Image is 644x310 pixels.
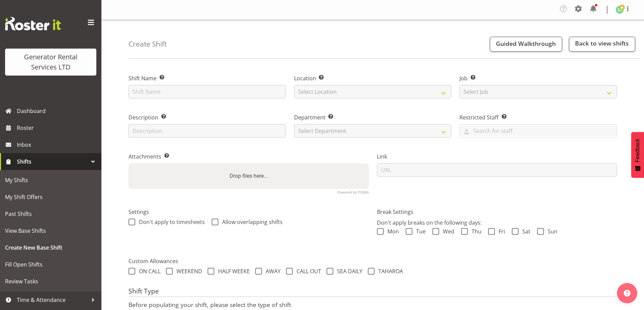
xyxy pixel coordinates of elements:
[377,208,617,216] label: Break Settings
[5,17,61,30] img: Rosterit website logo
[439,228,454,235] span: Wed
[2,189,100,205] a: My Shift Offers
[128,85,286,98] input: Shift Name
[495,228,505,235] span: Fri
[128,74,286,82] label: Shift Name
[2,273,100,290] a: Review Tasks
[5,259,96,270] span: Fill Open Shifts
[128,152,369,161] label: Attachments
[490,37,562,52] button: Guided Walkthrough
[519,228,530,235] span: Sat
[377,219,617,227] p: Don't apply breaks on the following days:
[128,301,617,308] p: Before populating your shift, please select the type of shift
[293,268,321,275] span: CALL OUT
[128,208,369,216] label: Settings
[459,74,617,82] label: Job
[333,268,362,275] span: SEA DAILY
[616,6,624,14] img: zach-satiu198.jpg
[128,257,617,265] label: Custom Allowances
[375,268,403,275] span: TAHAROA
[5,175,96,185] span: My Shifts
[5,243,96,253] span: Create New Base Shift
[17,157,88,167] span: Shifts
[384,228,399,235] span: Mon
[128,124,286,138] input: Description
[2,205,100,222] a: Past Shifts
[377,152,617,161] label: Link
[377,163,617,177] input: URL
[173,268,202,275] span: WEEKEND
[262,268,281,275] span: AWAY
[5,192,96,202] span: My Shift Offers
[2,239,100,256] a: Create New Base Shift
[2,256,100,273] a: Fill Open Shifts
[496,39,556,48] span: Guided Walkthrough
[135,219,205,225] span: Don't apply to timesheets
[635,139,641,162] span: Feedback
[128,113,286,121] label: Description
[135,268,161,275] span: ON CALL
[631,132,644,178] button: Feedback - Show survey
[128,287,617,297] h4: Shift Type
[624,290,630,297] img: help-xxl-2.png
[2,222,100,239] a: View Base Shifts
[214,268,250,275] span: HALF WEEKE
[294,74,452,82] label: Location
[227,169,270,183] label: Drop files here...
[218,219,283,225] span: Allow overlapping shifts
[5,276,96,286] span: Review Tasks
[128,40,167,48] h4: Create Shift
[412,228,426,235] span: Tue
[12,52,90,72] div: Generator Rental Services LTD
[17,295,88,305] span: Time & Attendance
[2,172,100,189] a: My Shifts
[5,226,96,236] span: View Base Shifts
[294,113,452,121] label: Department
[459,113,617,121] label: Restricted Staff
[544,228,557,235] span: Sun
[460,125,617,136] input: Search for staff
[17,140,98,150] span: Inbox
[569,37,635,52] a: Back to view shifts
[468,228,481,235] span: Thu
[337,191,369,194] a: Powered by PQINA
[17,106,98,116] span: Dashboard
[5,209,96,219] span: Past Shifts
[17,123,98,133] span: Roster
